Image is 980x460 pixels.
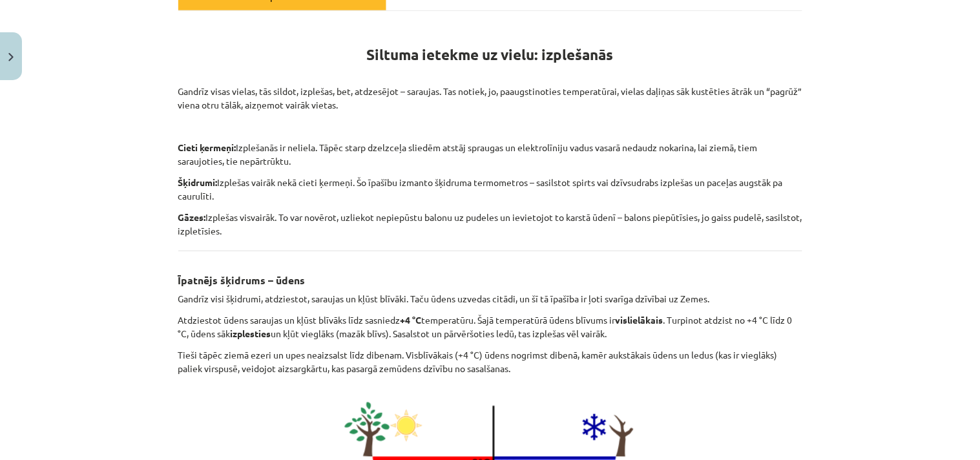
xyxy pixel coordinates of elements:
b: vislielākais [616,314,663,326]
p: Izplešas vairāk nekā cieti ķermeņi. Šo īpašību izmanto šķidruma termometros – sasilstot spirts va... [178,176,802,203]
img: icon-close-lesson-0947bae3869378f0d4975bcd49f059093ad1ed9edebbc8119c70593378902aed.svg [8,53,14,61]
p: Tieši tāpēc ziemā ezeri un upes neaizsalst līdz dibenam. Visblīvākais (+4 °C) ūdens nogrimst dibe... [178,348,802,375]
p: Izplešas visvairāk. To var novērot, uzliekot nepiepūstu balonu uz pudeles un ievietojot to karstā... [178,211,802,238]
b: Īpatnējs šķidrums – ūdens [178,273,306,287]
p: Izplešanās ir neliela. Tāpēc starp dzelzceļa sliedēm atstāj spraugas un elektrolīniju vadus vasar... [178,141,802,168]
b: Gāzes: [178,211,206,223]
b: izplesties [231,328,271,339]
p: Gandrīz visas vielas, tās sildot, izplešas, bet, atdzesējot – saraujas. Tas notiek, jo, paaugstin... [178,85,802,112]
b: Šķidrumi: [178,176,218,188]
p: Gandrīz visi šķidrumi, atdziestot, saraujas un kļūst blīvāki. Taču ūdens uzvedas citādi, un šī tā... [178,292,802,306]
strong: Siltuma ietekme uz vielu: izplešanās [367,45,614,64]
p: Atdziestot ūdens saraujas un kļūst blīvāks līdz sasniedz temperatūru. Šajā temperatūrā ūdens blīv... [178,313,802,340]
b: +4 °C [401,314,422,326]
b: Cieti ķermeņi: [178,141,236,153]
